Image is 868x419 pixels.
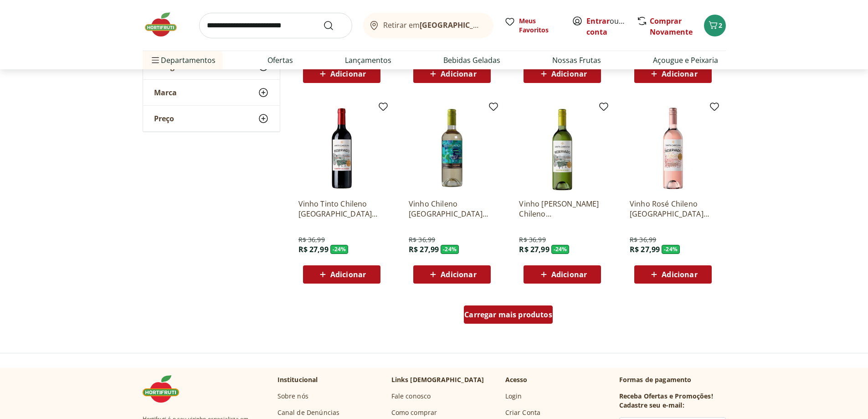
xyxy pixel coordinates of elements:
[150,49,161,71] button: Menu
[524,265,601,284] button: Adicionar
[719,21,722,30] span: 2
[552,55,601,66] a: Nossas Frutas
[277,392,308,401] a: Sobre nós
[650,16,693,37] a: Comprar Novamente
[143,80,280,105] button: Marca
[143,106,280,131] button: Preço
[464,305,553,327] a: Carregar mais produtos
[154,88,177,97] span: Marca
[586,16,610,26] a: Entrar
[391,392,431,401] a: Fale conosco
[505,392,522,401] a: Login
[150,49,216,71] span: Departamentos
[303,265,380,284] button: Adicionar
[551,70,587,78] span: Adicionar
[586,16,627,37] span: ou
[391,375,484,384] p: Links [DEMOGRAPHIC_DATA]
[143,375,188,403] img: Hortifruti
[330,271,366,278] span: Adicionar
[634,65,712,83] button: Adicionar
[443,55,500,66] a: Bebidas Geladas
[586,16,637,37] a: Criar conta
[441,271,476,278] span: Adicionar
[143,11,188,38] img: Hortifruti
[363,13,493,38] button: Retirar em[GEOGRAPHIC_DATA]/[GEOGRAPHIC_DATA]
[277,375,318,384] p: Institucional
[619,401,684,410] h3: Cadastre seu e-mail:
[619,392,713,401] h3: Receba Ofertas e Promoções!
[330,245,349,254] span: - 24 %
[551,245,570,254] span: - 24 %
[267,55,293,66] a: Ofertas
[464,311,552,318] span: Carregar mais produtos
[409,244,439,254] span: R$ 27,99
[409,105,495,191] img: Vinho Chileno Santa Carolina Reservado Branco Suave 750ml
[409,199,495,219] a: Vinho Chileno [GEOGRAPHIC_DATA] [PERSON_NAME] Suave 750ml
[303,65,380,83] button: Adicionar
[298,235,325,244] span: R$ 36,99
[420,20,573,30] b: [GEOGRAPHIC_DATA]/[GEOGRAPHIC_DATA]
[441,245,459,254] span: - 24 %
[519,235,545,244] span: R$ 36,99
[704,15,726,36] button: Carrinho
[653,55,718,66] a: Açougue e Peixaria
[662,271,697,278] span: Adicionar
[630,199,716,219] a: Vinho Rosé Chileno [GEOGRAPHIC_DATA] 750ml
[505,408,541,417] a: Criar Conta
[298,244,329,254] span: R$ 27,99
[662,70,697,78] span: Adicionar
[413,265,491,284] button: Adicionar
[199,13,352,38] input: search
[277,408,340,417] a: Canal de Denúncias
[505,375,528,384] p: Acesso
[630,244,660,254] span: R$ 27,99
[383,21,484,29] span: Retirar em
[298,199,385,219] a: Vinho Tinto Chileno [GEOGRAPHIC_DATA] Carménère 750ml
[298,105,385,191] img: Vinho Tinto Chileno Santa Carolina Reservado Carménère 750ml
[413,65,491,83] button: Adicionar
[619,375,726,384] p: Formas de pagamento
[519,244,549,254] span: R$ 27,99
[330,70,366,78] span: Adicionar
[551,271,587,278] span: Adicionar
[345,55,391,66] a: Lançamentos
[504,16,561,35] a: Meus Favoritos
[634,265,712,284] button: Adicionar
[154,114,174,123] span: Preço
[630,105,716,191] img: Vinho Rosé Chileno Santa Carolina Reservado 750ml
[524,65,601,83] button: Adicionar
[409,235,435,244] span: R$ 36,99
[519,199,606,219] a: Vinho [PERSON_NAME] Chileno [GEOGRAPHIC_DATA] Sauvignon Blanc 750ml
[630,235,656,244] span: R$ 36,99
[519,16,561,35] span: Meus Favoritos
[323,20,345,31] button: Submit Search
[391,408,437,417] a: Como comprar
[662,245,680,254] span: - 24 %
[441,70,476,78] span: Adicionar
[519,105,606,191] img: Vinho Branco Chileno Santa Carolina Reservado Sauvignon Blanc 750ml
